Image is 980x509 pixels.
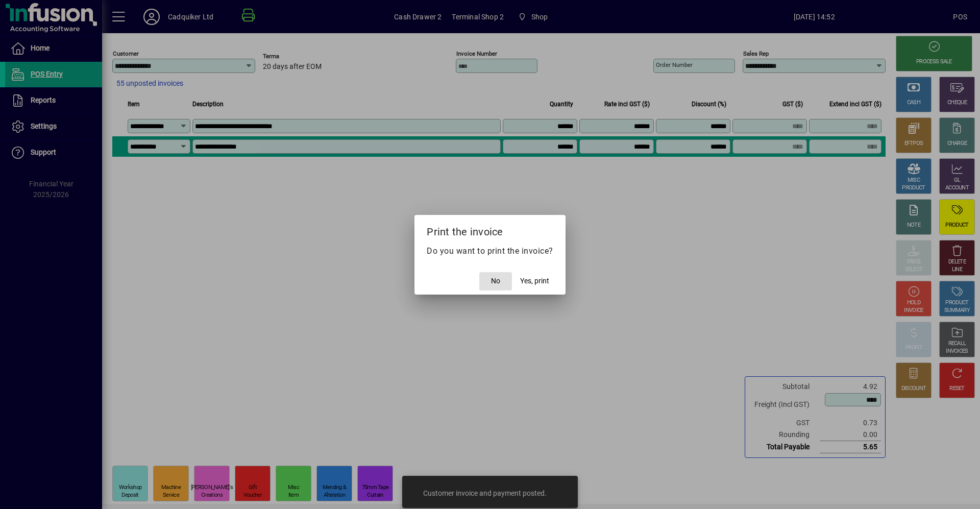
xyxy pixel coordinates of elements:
[427,245,553,257] p: Do you want to print the invoice?
[414,215,566,245] h2: Print the invoice
[479,272,512,290] button: No
[516,272,553,290] button: Yes, print
[491,276,500,286] span: No
[520,276,549,286] span: Yes, print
